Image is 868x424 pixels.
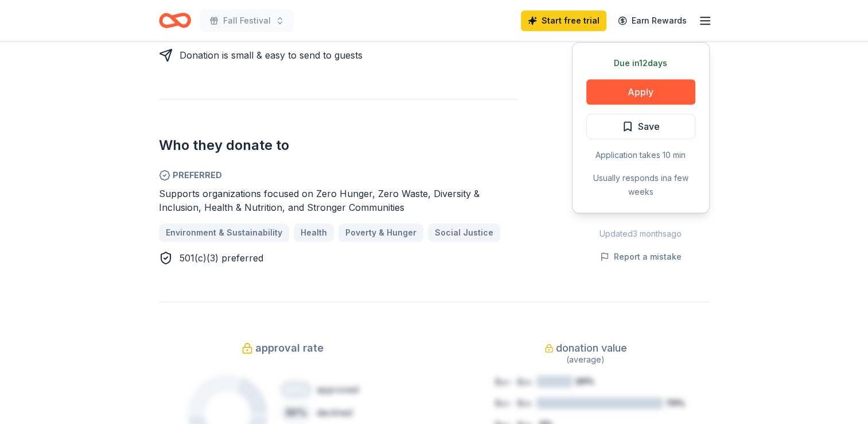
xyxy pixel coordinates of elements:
[159,168,517,182] span: Preferred
[586,56,695,70] div: Due in 12 days
[200,9,294,32] button: Fall Festival
[159,136,517,155] h2: Who they donate to
[345,226,417,240] span: Poverty & Hunger
[159,223,289,242] a: Environment & Sustainability
[495,377,532,387] tspan: $xx - $xx
[586,148,695,162] div: Application takes 10 min
[159,7,191,34] a: Home
[159,188,480,213] span: Supports organizations focused on Zero Hunger, Zero Waste, Diversity & Inclusion, Health & Nutrit...
[166,226,282,240] span: Environment & Sustainability
[600,250,682,264] button: Report a mistake
[435,226,493,240] span: Social Justice
[462,353,710,367] div: (average)
[586,171,695,199] div: Usually responds in a few weeks
[575,376,594,386] tspan: 20%
[317,406,352,419] div: declined
[572,227,710,241] div: Updated 3 months ago
[638,119,660,134] span: Save
[521,10,606,31] a: Start free trial
[428,223,500,242] a: Social Justice
[495,398,532,408] tspan: $xx - $xx
[280,403,312,422] div: 30 %
[338,223,423,242] a: Poverty & Hunger
[180,48,363,62] div: Donation is small & easy to send to guests
[223,14,271,28] span: Fall Festival
[180,252,263,264] span: 501(c)(3) preferred
[665,398,684,407] tspan: 70%
[586,79,695,105] button: Apply
[280,380,312,399] div: 20 %
[301,226,327,240] span: Health
[294,223,334,242] a: Health
[611,10,694,31] a: Earn Rewards
[556,339,627,357] span: donation value
[255,339,324,357] span: approval rate
[586,114,695,139] button: Save
[317,383,359,396] div: approved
